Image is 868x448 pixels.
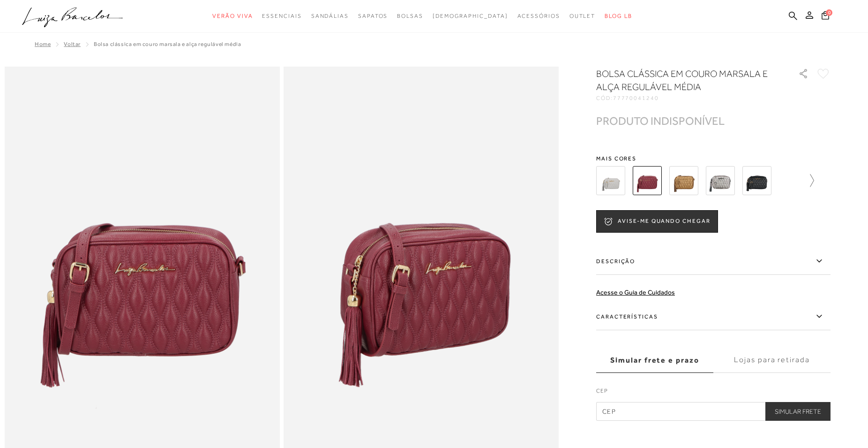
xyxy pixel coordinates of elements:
[596,67,772,93] h1: BOLSA CLÁSSICA EM COURO MARSALA E ALÇA REGULÁVEL MÉDIA
[765,402,831,421] button: Simular Frete
[517,8,560,25] a: noSubCategoriesText
[212,13,253,19] span: Verão Viva
[596,166,625,195] img: BOLSA CLÁSSICA EM COURO CINZA ESTANHO E ALÇA REGULÁVEL MÉDIA
[212,8,253,25] a: noSubCategoriesText
[605,13,632,19] span: BLOG LB
[35,41,51,47] a: Home
[596,303,831,330] label: Características
[633,166,662,195] img: BOLSA CLÁSSICA EM COURO MARSALA E ALÇA REGULÁVEL MÉDIA
[596,95,784,101] div: CÓD:
[569,8,596,25] a: noSubCategoriesText
[596,210,718,233] button: AVISE-ME QUANDO CHEGAR
[613,95,659,101] span: 77770041240
[713,348,831,373] label: Lojas para retirada
[433,13,508,19] span: [DEMOGRAPHIC_DATA]
[433,8,508,25] a: noSubCategoriesText
[596,116,725,126] div: PRODUTO INDISPONÍVEL
[262,8,301,25] a: noSubCategoriesText
[596,248,831,275] label: Descrição
[596,387,831,400] label: CEP
[358,8,388,25] a: noSubCategoriesText
[605,8,632,25] a: BLOG LB
[311,13,349,19] span: Sandálias
[569,13,596,19] span: Outlet
[596,289,675,296] a: Acesse o Guia de Cuidados
[596,156,831,161] span: Mais cores
[397,13,423,19] span: Bolsas
[94,41,241,47] span: BOLSA CLÁSSICA EM COURO MARSALA E ALÇA REGULÁVEL MÉDIA
[742,166,771,195] img: BOLSA CLÁSSICA EM COURO PRETO E ALÇA REGULÁVEL MÉDIA
[669,166,698,195] img: BOLSA CLÁSSICA EM COURO METALIZADO OURO VELHO E ALÇA REGULÁVEL MÉDIA
[397,8,423,25] a: noSubCategoriesText
[358,13,388,19] span: Sapatos
[826,9,832,16] span: 0
[517,13,560,19] span: Acessórios
[819,10,832,23] button: 0
[311,8,349,25] a: noSubCategoriesText
[64,41,81,47] a: Voltar
[596,348,713,373] label: Simular frete e prazo
[262,13,301,19] span: Essenciais
[596,402,831,421] input: CEP
[706,166,735,195] img: BOLSA CLÁSSICA EM COURO METALIZADO TITÂNIO E ALÇA REGULÁVEL MÉDIA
